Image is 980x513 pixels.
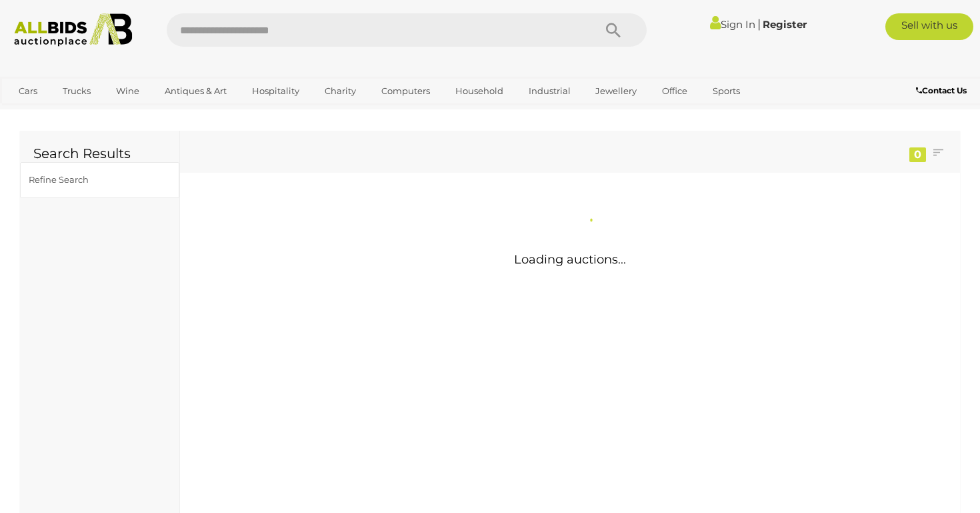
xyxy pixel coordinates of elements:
a: Office [653,80,696,102]
div: Refine Search [29,172,139,187]
button: Search [580,13,647,47]
span: Loading auctions... [514,252,626,267]
a: Wine [107,80,148,102]
a: [GEOGRAPHIC_DATA] [10,102,122,124]
a: Sign In [710,18,755,31]
a: Computers [373,80,439,102]
b: Contact Us [916,85,967,95]
a: Register [763,18,807,31]
a: Hospitality [243,80,308,102]
a: Industrial [520,80,579,102]
h2: Search Results [33,146,166,161]
span: | [757,17,761,31]
a: Household [447,80,512,102]
a: Jewellery [587,80,645,102]
a: Contact Us [916,83,970,98]
img: Allbids.com.au [7,13,139,47]
a: Antiques & Art [156,80,235,102]
a: Sell with us [885,13,973,40]
a: Cars [10,80,46,102]
a: Sports [704,80,749,102]
a: Trucks [54,80,99,102]
div: 0 [909,147,926,162]
a: Charity [316,80,365,102]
